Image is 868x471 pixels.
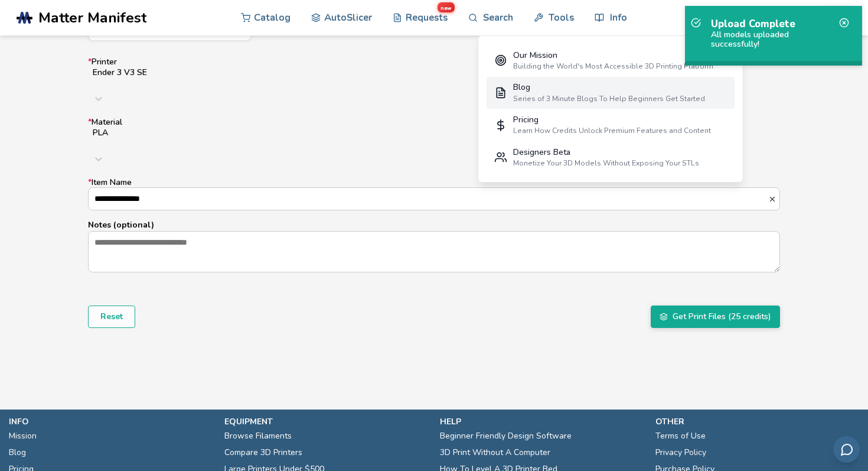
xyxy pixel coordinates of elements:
input: *Item Name [89,188,768,209]
p: Upload Complete [711,18,836,30]
p: equipment [224,415,428,428]
a: PricingLearn How Credits Unlock Premium Features and Content [487,109,735,141]
div: Learn How Credits Unlock Premium Features and Content [513,126,711,135]
label: Item Name [88,178,780,210]
button: Send feedback via email [833,436,860,463]
div: Building the World's Most Accessible 3D Printing Platform [513,62,713,70]
a: Privacy Policy [655,444,706,461]
div: Pricing [513,115,711,125]
label: Material [88,118,780,170]
div: Designers Beta [513,148,699,157]
button: Reset [88,306,135,328]
p: info [9,415,213,428]
a: Browse Filaments [224,428,292,444]
div: Blog [513,83,705,92]
label: Printer [88,57,780,109]
div: Monetize Your 3D Models Without Exposing Your STLs [513,159,699,167]
div: Series of 3 Minute Blogs To Help Beginners Get Started [513,95,705,103]
span: Matter Manifest [38,9,146,26]
div: All models uploaded successfully! [711,30,836,49]
p: Notes (optional) [88,219,780,231]
span: new [438,2,455,12]
a: Terms of Use [655,428,706,444]
a: Blog [9,444,26,461]
p: help [440,415,644,428]
a: Beginner Friendly Design Software [440,428,572,444]
div: Ender 3 V3 SE [93,68,775,77]
a: Designers BetaMonetize Your 3D Models Without Exposing Your STLs [487,141,735,174]
div: PLA [93,128,775,138]
a: Our MissionBuilding the World's Most Accessible 3D Printing Platform [487,44,735,77]
a: BlogSeries of 3 Minute Blogs To Help Beginners Get Started [487,77,735,109]
a: 3D Print Without A Computer [440,444,550,461]
a: Compare 3D Printers [224,444,302,461]
textarea: Notes (optional) [89,232,779,272]
button: *Item Name [768,195,779,203]
p: other [655,415,859,428]
div: Our Mission [513,51,713,60]
button: Get Print Files (25 credits) [651,306,780,328]
a: Mission [9,428,37,444]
